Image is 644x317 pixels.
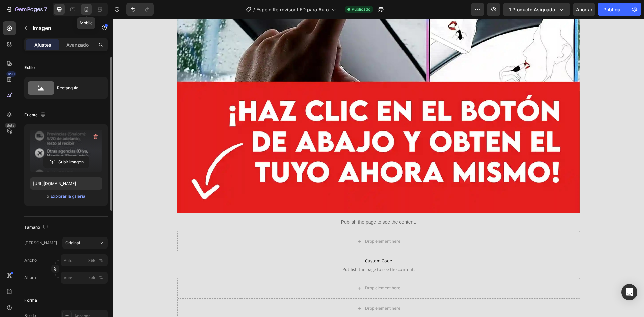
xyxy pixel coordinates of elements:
font: % [99,275,103,280]
button: píxeles [97,256,105,264]
p: Imagen [33,24,90,32]
font: Publicar [603,7,622,12]
button: % [88,256,96,264]
font: Imagen [33,24,51,31]
input: píxeles% [61,272,108,284]
button: Publicar [598,3,628,16]
font: Ahorrar [576,7,592,12]
button: 1 producto asignado [503,3,570,16]
font: Fuente [24,112,38,117]
font: Ajustes [34,42,51,48]
font: Beta [7,123,14,128]
div: Drop element here [252,220,287,225]
div: Drop element here [252,287,287,292]
iframe: Área de diseño [113,19,644,317]
div: Abrir Intercom Messenger [621,284,637,300]
font: % [99,258,103,263]
font: / [253,7,255,12]
button: Original [62,237,108,249]
font: Altura [24,275,36,280]
input: https://ejemplo.com/imagen.jpg [30,177,102,190]
font: [PERSON_NAME] [24,240,57,245]
button: Explorar la galería [50,193,86,200]
font: Avanzado [66,42,89,48]
font: píxeles [85,258,98,263]
button: Subir imagen [43,156,89,168]
font: Tamaño [24,225,40,230]
font: Explorar la galería [51,194,85,199]
button: 7 [3,3,50,16]
div: Deshacer/Rehacer [126,3,154,16]
span: Custom Code [64,238,467,246]
font: Original [65,240,80,245]
input: píxeles% [61,254,108,266]
font: Forma [24,298,37,303]
font: Espejo Retrovisor LED para Auto [256,7,329,12]
div: Drop element here [252,267,287,272]
font: o [47,194,49,199]
font: Estilo [24,65,35,70]
button: píxeles [97,274,105,282]
font: 1 producto asignado [509,7,555,12]
font: píxeles [85,275,98,280]
button: Ahorrar [573,3,595,16]
font: 7 [44,6,47,13]
font: Ancho [24,258,37,263]
font: Rectángulo [57,85,78,90]
font: Publicado [352,7,370,12]
button: % [88,274,96,282]
span: Publish the page to see the content. [64,247,467,254]
font: 450 [8,72,15,76]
